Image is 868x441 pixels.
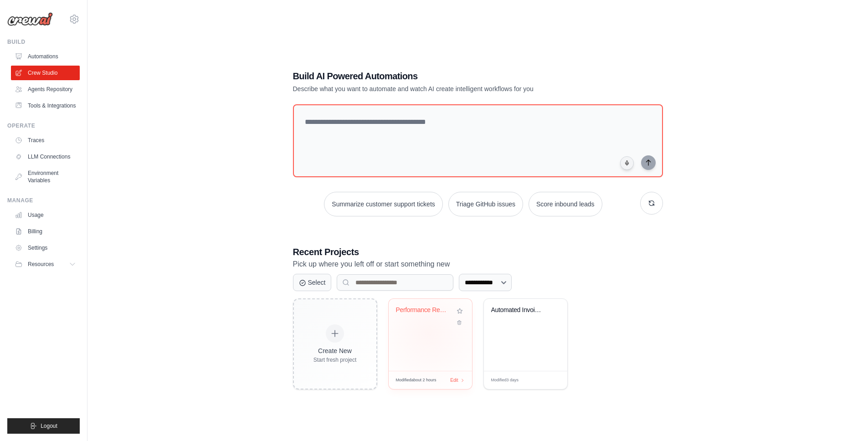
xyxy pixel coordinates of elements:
[11,241,80,255] a: Settings
[313,346,357,355] div: Create New
[11,49,80,64] a: Automations
[11,166,80,188] a: Environment Variables
[491,377,519,384] span: Modified 3 days
[324,192,442,216] button: Summarize customer support tickets
[7,418,80,434] button: Logout
[11,98,80,113] a: Tools & Integrations
[455,306,465,316] button: Add to favorites
[620,156,634,170] button: Click to speak your automation idea
[11,257,80,272] button: Resources
[640,192,663,215] button: Get new suggestions
[455,318,465,327] button: Delete project
[491,306,546,314] div: Automated Invoice Processing System
[7,38,80,46] div: Build
[11,208,80,222] a: Usage
[11,82,80,97] a: Agents Repository
[7,12,53,26] img: Logo
[11,149,80,164] a: LLM Connections
[293,70,599,82] h1: Build AI Powered Automations
[545,377,553,384] span: Edit
[396,377,437,384] span: Modified about 2 hours
[293,84,599,93] p: Describe what you want to automate and watch AI create intelligent workflows for you
[313,356,357,364] div: Start fresh project
[11,224,80,239] a: Billing
[448,192,523,216] button: Triage GitHub issues
[293,274,332,291] button: Select
[450,377,458,384] span: Edit
[7,122,80,129] div: Operate
[396,306,451,314] div: Performance Review Assistant & Slack Note Collector
[7,197,80,204] div: Manage
[529,192,602,216] button: Score inbound leads
[41,422,57,430] span: Logout
[11,133,80,148] a: Traces
[28,261,54,268] span: Resources
[293,246,663,258] h3: Recent Projects
[293,258,663,270] p: Pick up where you left off or start something new
[11,66,80,80] a: Crew Studio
